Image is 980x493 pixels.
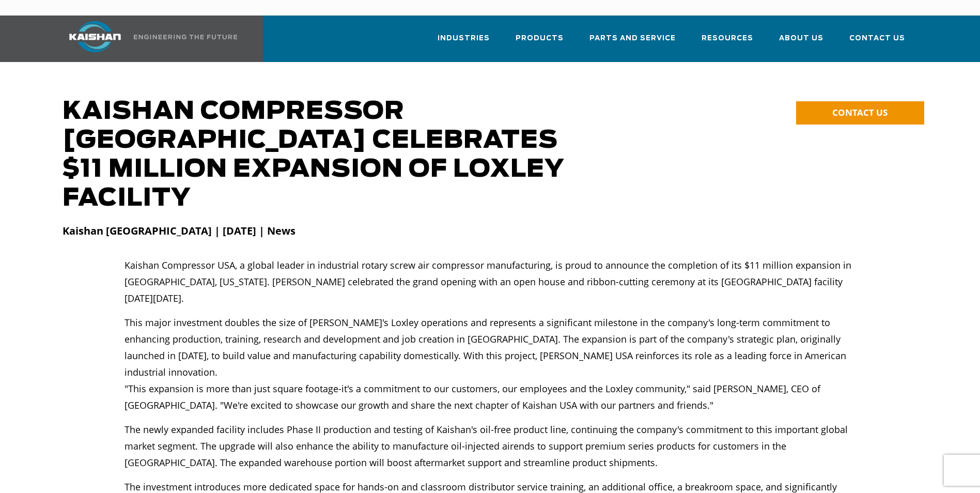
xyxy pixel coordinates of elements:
a: About Us [779,25,823,60]
a: Kaishan USA [56,16,239,62]
span: Parts and Service [589,33,676,44]
p: Kaishan Compressor USA, a global leader in industrial rotary screw air compressor manufacturing, ... [125,257,856,306]
a: CONTACT US [796,101,924,125]
a: Parts and Service [589,25,676,60]
span: CONTACT US [832,106,888,118]
span: Kaishan Compressor [GEOGRAPHIC_DATA] Celebrates $11 Million Expansion of Loxley Facility [63,99,565,211]
span: Contact Us [849,33,905,44]
img: kaishan logo [56,21,134,52]
span: About Us [779,33,823,44]
a: Products [516,25,564,60]
a: Resources [702,25,753,60]
span: Products [516,33,564,44]
span: Industries [438,33,490,44]
p: The newly expanded facility includes Phase II production and testing of Kaishan's oil-free produc... [125,421,856,471]
a: Industries [438,25,490,60]
span: Resources [702,33,753,44]
strong: Kaishan [GEOGRAPHIC_DATA] | [DATE] | News [63,224,295,238]
p: This major investment doubles the size of [PERSON_NAME]'s Loxley operations and represents a sign... [125,314,856,380]
a: Contact Us [849,25,905,60]
img: Engineering the future [134,35,237,39]
p: "This expansion is more than just square footage-it's a commitment to our customers, our employee... [125,380,856,413]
